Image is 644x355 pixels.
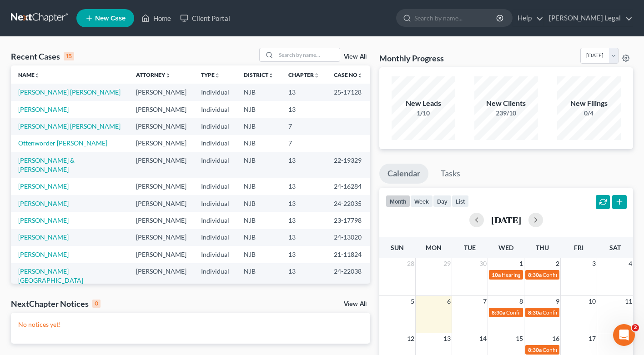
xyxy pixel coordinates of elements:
td: 23-17798 [327,212,370,229]
a: [PERSON_NAME] [18,216,69,224]
a: [PERSON_NAME] [18,200,69,207]
a: Nameunfold_more [18,71,40,78]
td: [PERSON_NAME] [129,229,194,246]
span: 6 [446,296,452,307]
a: Client Portal [176,10,235,26]
p: No notices yet! [18,320,363,329]
a: Help [513,10,543,26]
div: 15 [64,52,74,60]
i: unfold_more [314,73,319,78]
span: 3 [591,258,597,269]
td: 24-16284 [327,178,370,195]
span: 8:30a [528,346,542,353]
td: Individual [194,229,236,246]
td: 13 [281,263,327,289]
span: 15 [515,333,524,344]
span: 10 [588,296,597,307]
i: unfold_more [357,73,363,78]
span: 12 [406,333,415,344]
td: NJB [236,135,281,152]
td: 7 [281,118,327,135]
td: Individual [194,152,236,178]
td: NJB [236,178,281,195]
span: Wed [498,244,513,251]
span: 8:30a [528,271,542,278]
button: day [433,195,452,207]
span: 29 [443,258,452,269]
td: 24-22038 [327,263,370,289]
td: [PERSON_NAME] [129,178,194,195]
a: Attorneyunfold_more [136,71,171,78]
span: 2 [632,324,639,331]
a: [PERSON_NAME][GEOGRAPHIC_DATA] [18,267,83,284]
div: 239/10 [474,109,538,118]
span: 14 [478,333,488,344]
span: 8:30a [528,309,542,316]
span: 9 [555,296,560,307]
span: 7 [482,296,488,307]
a: Typeunfold_more [201,71,220,78]
a: Case Nounfold_more [334,71,363,78]
input: Search by name... [414,10,498,26]
a: [PERSON_NAME] [PERSON_NAME] [18,88,121,96]
div: 0 [92,300,101,308]
a: [PERSON_NAME] [18,105,69,113]
td: NJB [236,229,281,246]
span: 13 [443,333,452,344]
span: 16 [551,333,560,344]
td: NJB [236,212,281,229]
div: 0/4 [557,109,621,118]
td: [PERSON_NAME] [129,118,194,135]
td: 13 [281,229,327,246]
td: [PERSON_NAME] [129,212,194,229]
td: 13 [281,195,327,212]
td: NJB [236,195,281,212]
iframe: Intercom live chat [613,324,635,346]
a: Districtunfold_more [244,71,274,78]
div: 1/10 [392,109,455,118]
td: 13 [281,246,327,263]
span: Thu [536,244,549,251]
span: 5 [410,296,415,307]
a: [PERSON_NAME] [PERSON_NAME] [18,122,121,130]
h2: [DATE] [491,215,521,225]
a: View All [344,54,367,60]
td: 21-11824 [327,246,370,263]
a: [PERSON_NAME] [18,182,69,190]
a: Ottenworder [PERSON_NAME] [18,139,107,147]
td: Individual [194,178,236,195]
span: 8 [518,296,524,307]
a: View All [344,301,367,307]
td: [PERSON_NAME] [129,84,194,100]
span: 2 [555,258,560,269]
td: 24-13020 [327,229,370,246]
span: Confirmation hearing for [PERSON_NAME] [506,309,609,316]
span: 1 [518,258,524,269]
i: unfold_more [165,73,171,78]
td: NJB [236,101,281,118]
td: 13 [281,101,327,118]
button: list [452,195,469,207]
a: [PERSON_NAME] & [PERSON_NAME] [18,156,75,173]
div: New Clients [474,98,538,109]
a: Home [137,10,176,26]
h3: Monthly Progress [379,53,444,64]
span: 17 [588,333,597,344]
td: [PERSON_NAME] [129,152,194,178]
td: [PERSON_NAME] [129,246,194,263]
td: Individual [194,118,236,135]
span: 28 [406,258,415,269]
td: [PERSON_NAME] [129,135,194,152]
td: Individual [194,246,236,263]
span: Fri [574,244,584,251]
div: NextChapter Notices [11,298,101,309]
span: 11 [624,296,633,307]
td: Individual [194,212,236,229]
td: 13 [281,212,327,229]
span: Tue [464,244,476,251]
td: 13 [281,84,327,100]
td: Individual [194,84,236,100]
td: NJB [236,263,281,289]
td: Individual [194,263,236,289]
button: month [386,195,410,207]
